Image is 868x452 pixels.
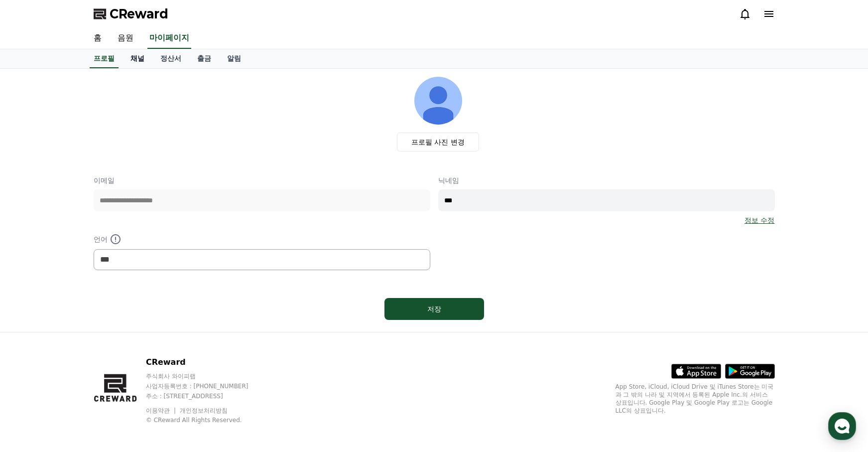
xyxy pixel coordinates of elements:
a: 설정 [128,316,191,341]
a: CReward [94,6,168,22]
a: 채널 [123,49,152,68]
a: 정보 수정 [744,215,774,225]
span: 대화 [91,331,103,339]
button: 저장 [384,298,484,320]
p: 주식회사 와이피랩 [146,372,267,380]
a: 홈 [3,316,66,341]
a: 정산서 [152,49,189,68]
p: 사업자등록번호 : [PHONE_NUMBER] [146,382,267,390]
div: 저장 [404,304,464,314]
p: App Store, iCloud, iCloud Drive 및 iTunes Store는 미국과 그 밖의 나라 및 지역에서 등록된 Apple Inc.의 서비스 상표입니다. Goo... [616,383,775,415]
p: 닉네임 [438,175,775,185]
p: © CReward All Rights Reserved. [146,416,267,424]
a: 프로필 [90,49,119,68]
a: 개인정보처리방침 [180,407,228,414]
span: 홈 [31,331,37,339]
p: CReward [146,356,267,368]
a: 대화 [66,316,128,341]
a: 알림 [219,49,249,68]
a: 이용약관 [146,407,177,414]
img: profile_image [414,77,462,125]
p: 주소 : [STREET_ADDRESS] [146,392,267,400]
p: 이메일 [94,175,430,185]
a: 마이페이지 [147,28,191,49]
a: 홈 [86,28,110,49]
a: 출금 [189,49,219,68]
span: 설정 [154,331,166,339]
p: 언어 [94,233,430,245]
span: CReward [110,6,168,22]
label: 프로필 사진 변경 [397,133,479,151]
a: 음원 [110,28,141,49]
